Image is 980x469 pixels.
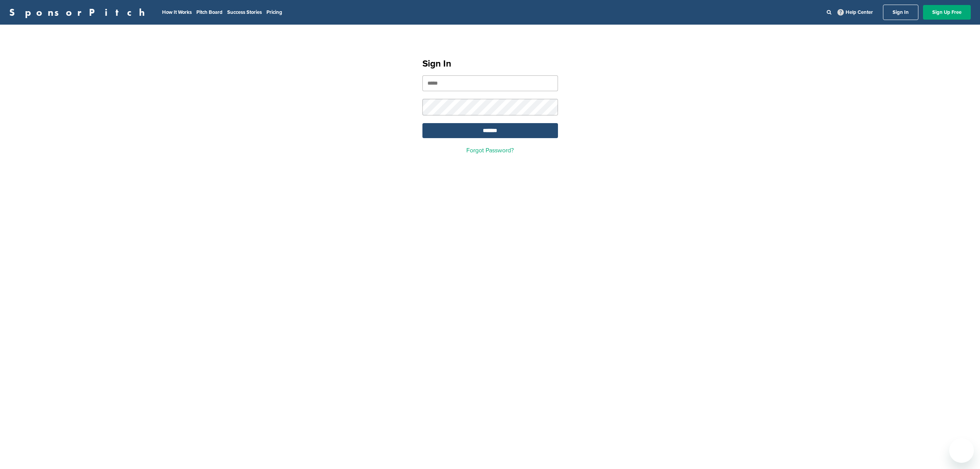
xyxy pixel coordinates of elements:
[923,5,971,20] a: Sign Up Free
[266,9,282,15] a: Pricing
[162,9,192,15] a: How It Works
[9,7,150,17] a: SponsorPitch
[466,147,514,154] a: Forgot Password?
[227,9,262,15] a: Success Stories
[422,57,558,71] h1: Sign In
[196,9,223,15] a: Pitch Board
[883,5,918,20] a: Sign In
[949,438,974,463] iframe: Button to launch messaging window
[836,8,874,17] a: Help Center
